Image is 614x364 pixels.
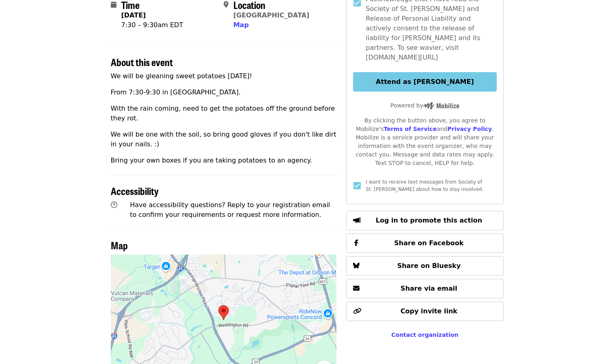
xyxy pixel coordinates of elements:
span: Map [111,238,128,252]
i: map-marker-alt icon [224,1,228,9]
div: 7:30 – 9:30am EDT [121,20,183,30]
span: Log in to promote this action [376,216,482,224]
button: Log in to promote this action [346,211,503,230]
span: Map [233,21,249,29]
i: question-circle icon [111,201,117,209]
span: About this event [111,55,173,69]
span: Have accessibility questions? Reply to your registration email to confirm your requirements or re... [130,201,330,218]
img: Powered by Mobilize [423,102,459,109]
p: We will be gleaning sweet potatoes [DATE]! [111,71,337,81]
span: Accessibility [111,184,159,198]
button: Attend as [PERSON_NAME] [353,72,496,92]
span: Share on Facebook [394,239,463,247]
button: Share on Facebook [346,233,503,253]
p: We will be one with the soil, so bring good gloves if you don't like dirt in your nails. :) [111,130,337,149]
p: From 7:30-9:30 in [GEOGRAPHIC_DATA]. [111,88,337,97]
a: Contact organization [391,332,458,338]
a: Privacy Policy [447,126,492,132]
button: Copy invite link [346,302,503,321]
span: Share via email [401,285,457,292]
strong: [DATE] [121,11,146,19]
div: By clicking the button above, you agree to Mobilize's and . Mobilize is a service provider and wi... [353,116,496,167]
i: calendar icon [111,1,116,9]
a: [GEOGRAPHIC_DATA] [233,11,309,19]
p: Bring your own boxes if you are taking potatoes to an agency. [111,156,337,165]
button: Map [233,20,249,30]
span: Share on Bluesky [397,262,461,270]
span: I want to receive text messages from Society of St. [PERSON_NAME] about how to stay involved. [366,179,483,192]
span: Copy invite link [401,307,457,315]
a: Terms of Service [383,126,437,132]
button: Share via email [346,279,503,298]
span: Powered by [390,102,459,109]
button: Share on Bluesky [346,256,503,276]
p: With the rain coming, need to get the potatoes off the ground before they rot. [111,104,337,123]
